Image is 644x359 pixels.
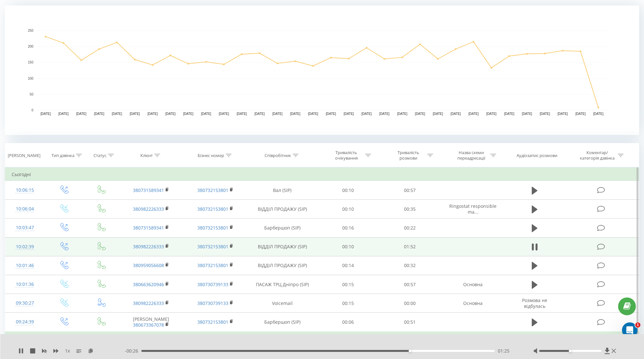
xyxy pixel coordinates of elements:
[308,112,318,116] text: [DATE]
[415,112,425,116] text: [DATE]
[201,112,211,116] text: [DATE]
[622,322,638,338] iframe: Intercom live chat
[197,206,228,212] a: 380732153801
[5,6,639,135] svg: A chart.
[317,275,379,294] td: 00:15
[133,322,164,328] a: 380673367078
[379,275,441,294] td: 00:57
[449,203,497,215] span: Ringostat responsible ma...
[130,112,140,116] text: [DATE]
[133,206,164,212] a: 380982226333
[433,112,443,116] text: [DATE]
[133,300,164,306] a: 380982226333
[12,221,38,234] div: 10:03:47
[517,153,557,158] div: Аудіозапис розмови
[133,243,164,250] a: 380982226333
[558,112,568,116] text: [DATE]
[183,112,193,116] text: [DATE]
[362,112,372,116] text: [DATE]
[379,181,441,200] td: 00:57
[498,348,509,354] span: 01:25
[248,275,317,294] td: ПАСАЖ ТРЦ Дніпро (SIP)
[76,112,87,116] text: [DATE]
[8,153,40,158] div: [PERSON_NAME]
[147,112,158,116] text: [DATE]
[197,319,228,325] a: 380732153801
[522,112,532,116] text: [DATE]
[58,112,69,116] text: [DATE]
[329,150,364,161] div: Тривалість очікування
[504,112,515,116] text: [DATE]
[165,112,176,116] text: [DATE]
[575,112,586,116] text: [DATE]
[28,61,33,64] text: 150
[12,203,38,215] div: 10:06:04
[12,259,38,272] div: 10:01:46
[593,112,604,116] text: [DATE]
[197,300,228,306] a: 380730739133
[451,112,461,116] text: [DATE]
[28,45,33,48] text: 200
[265,153,291,158] div: Співробітник
[379,112,390,116] text: [DATE]
[12,241,38,253] div: 10:02:39
[379,200,441,219] td: 00:35
[12,297,38,309] div: 09:30:27
[391,150,426,161] div: Тривалість розмови
[93,153,106,158] div: Статус
[379,219,441,237] td: 00:22
[219,112,229,116] text: [DATE]
[140,153,153,158] div: Клієнт
[197,243,228,250] a: 380732153801
[119,313,183,332] td: [PERSON_NAME]
[317,237,379,256] td: 00:10
[31,108,33,112] text: 0
[5,332,639,345] td: Вчора
[379,294,441,313] td: 00:00
[133,187,164,193] a: 380731589341
[326,112,336,116] text: [DATE]
[397,112,408,116] text: [DATE]
[5,168,639,181] td: Сьогодні
[12,316,38,328] div: 09:24:39
[237,112,247,116] text: [DATE]
[578,150,616,161] div: Коментар/категорія дзвінка
[635,322,640,328] span: 1
[317,256,379,275] td: 00:14
[468,112,479,116] text: [DATE]
[30,93,34,96] text: 50
[248,181,317,200] td: Вал (SIP)
[248,294,317,313] td: Voicemail
[28,77,33,80] text: 100
[569,350,572,352] div: Accessibility label
[28,29,33,32] text: 250
[12,278,38,291] div: 10:01:36
[255,112,265,116] text: [DATE]
[317,181,379,200] td: 00:10
[248,200,317,219] td: ВІДДІЛ ПРОДАЖУ (SIP)
[486,112,497,116] text: [DATE]
[133,262,164,268] a: 380959056608
[248,237,317,256] td: ВІДДІЛ ПРОДАЖУ (SIP)
[317,200,379,219] td: 00:10
[94,112,104,116] text: [DATE]
[317,219,379,237] td: 00:16
[197,225,228,231] a: 380732153801
[51,153,74,158] div: Тип дзвінка
[198,153,224,158] div: Бізнес номер
[540,112,550,116] text: [DATE]
[12,184,38,196] div: 10:06:15
[379,237,441,256] td: 01:52
[133,225,164,231] a: 380731589341
[40,112,51,116] text: [DATE]
[441,294,505,313] td: Основна
[317,294,379,313] td: 00:15
[112,112,122,116] text: [DATE]
[317,313,379,332] td: 00:06
[522,297,547,309] span: Розмова не відбулась
[272,112,283,116] text: [DATE]
[133,281,164,287] a: 380663620946
[197,262,228,268] a: 380732153801
[248,256,317,275] td: ВІДДІЛ ПРОДАЖУ (SIP)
